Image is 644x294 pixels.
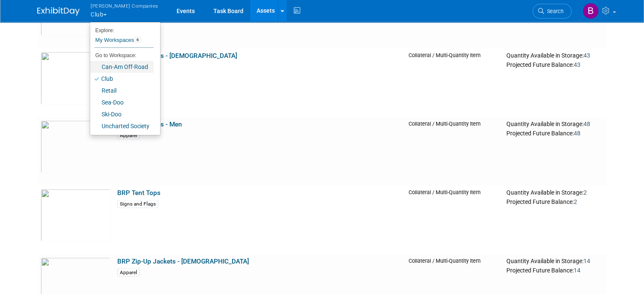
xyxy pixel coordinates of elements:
li: Explore: [90,25,154,33]
div: Signs and Flags [117,200,158,208]
span: 2 [574,198,577,205]
div: Apparel [117,132,140,140]
span: Search [544,8,564,14]
div: Projected Future Balance: [506,265,603,275]
div: Projected Future Balance: [506,197,603,206]
div: Projected Future Balance: [506,128,603,137]
a: BRP Zip-Up Jackets - [DEMOGRAPHIC_DATA] [117,258,249,265]
a: Sea-Doo [90,96,154,108]
span: 48 [574,130,580,137]
a: Search [533,4,572,19]
span: 43 [574,61,580,68]
a: Ski-Doo [90,108,154,120]
div: Quantity Available in Storage: [506,121,603,128]
span: 48 [583,121,590,127]
img: Barbara Brzezinska [583,3,599,19]
img: ExhibitDay [37,7,80,16]
span: 2 [583,189,587,196]
div: Projected Future Balance: [506,60,603,69]
span: 14 [574,267,580,274]
a: Club [90,73,154,85]
a: Uncharted Society [90,120,154,132]
a: BRP Tent Tops [117,189,160,197]
td: Collateral / Multi-Quantity Item [405,186,503,254]
a: My Workspaces6 [94,33,154,47]
span: 14 [583,258,590,264]
span: [PERSON_NAME] Companies [91,1,158,10]
li: Go to Workspace: [90,50,154,61]
a: Retail [90,85,154,96]
td: Collateral / Multi-Quantity Item [405,49,503,117]
a: BRP Staff Polos - [DEMOGRAPHIC_DATA] [117,52,237,60]
span: 6 [134,36,141,43]
div: Quantity Available in Storage: [506,258,603,265]
a: Can-Am Off-Road [90,61,154,73]
td: Collateral / Multi-Quantity Item [405,117,503,186]
div: Apparel [117,269,140,277]
div: Quantity Available in Storage: [506,189,603,197]
span: 43 [583,52,590,59]
div: Quantity Available in Storage: [506,52,603,60]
